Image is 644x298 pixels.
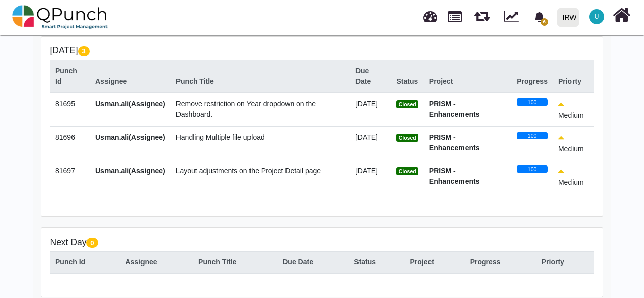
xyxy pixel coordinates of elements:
[429,167,480,185] strong: PRISM - Enhancements
[50,237,594,248] h5: Next Day
[563,9,577,26] div: IRW
[176,100,316,118] span: Remove restriction on Year dropdown on the Dashboard.
[517,132,548,139] div: 100
[542,257,589,268] div: Priorty
[474,5,490,22] span: Releases
[198,257,272,268] div: Punch Title
[410,257,459,268] div: Project
[55,257,115,268] div: Punch Id
[55,100,75,108] span: 81695
[396,167,418,175] span: Closed
[429,76,506,87] div: Project
[95,133,165,141] span: Usman.ali(Assignee)
[55,65,85,87] div: Punch Id
[429,133,480,152] strong: PRISM - Enhancements
[528,1,553,32] a: bell fill6
[350,93,391,127] td: [DATE]
[558,76,589,87] div: Priorty
[553,93,594,127] td: Medium
[354,257,399,268] div: Status
[355,65,386,87] div: Due Date
[517,165,548,173] div: 100
[396,134,418,142] span: Closed
[553,160,594,193] td: Medium
[95,76,165,87] div: Assignee
[176,167,321,175] span: Layout adjustments on the Project Detail page
[583,1,611,33] a: U
[350,126,391,160] td: [DATE]
[429,100,480,118] strong: PRISM - Enhancements
[78,46,90,56] span: 3
[50,45,594,56] h5: [DATE]
[55,133,75,141] span: 81696
[176,76,345,87] div: Punch Title
[95,100,165,108] span: Usman.ali(Assignee)
[12,2,108,32] img: qpunch-sp.fa6292f.png
[350,160,391,193] td: [DATE]
[448,7,462,22] span: Projects
[553,126,594,160] td: Medium
[499,1,528,34] div: Dynamic Report
[86,238,98,248] span: 0
[517,76,548,87] div: Progress
[534,12,545,22] svg: bell fill
[396,100,418,108] span: Closed
[530,8,548,26] div: Notification
[95,167,165,175] span: Usman.ali(Assignee)
[396,76,418,87] div: Status
[282,257,343,268] div: Due Date
[517,98,548,106] div: 100
[423,6,437,21] span: Dashboard
[595,14,599,20] span: U
[176,133,265,141] span: Handling Multiple file upload
[125,257,188,268] div: Assignee
[541,18,548,26] span: 6
[613,6,630,25] i: Home
[589,9,604,24] span: Usman.ali
[552,1,583,34] a: IRW
[55,167,75,175] span: 81697
[470,257,531,268] div: Progress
